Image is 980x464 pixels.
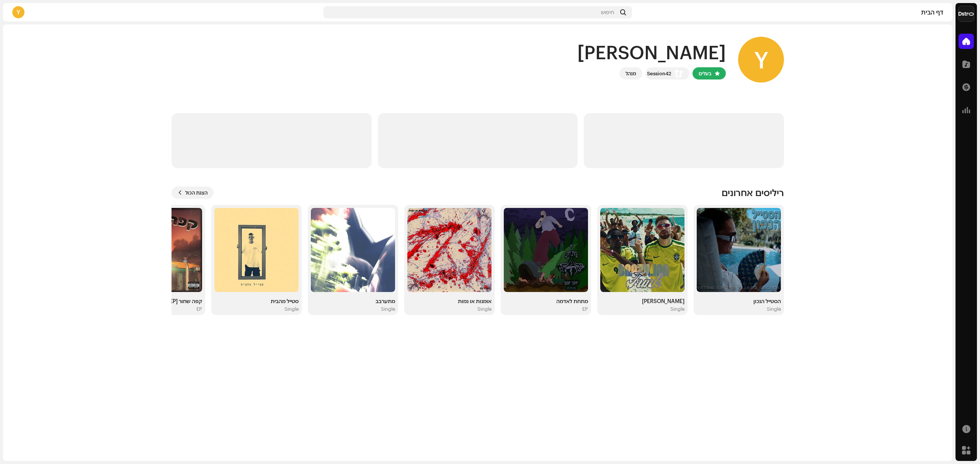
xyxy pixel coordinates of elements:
[214,298,299,304] div: סטייל מהבית
[582,306,588,312] div: EP
[381,306,395,312] div: Single
[311,298,395,304] div: מתערבב
[196,306,202,312] div: EP
[477,306,492,312] div: Single
[697,208,781,292] img: 06c0ea36-9e92-45e7-aaf7-d797c3ab69e7
[697,298,781,304] div: הסטייל הנכון
[635,9,943,15] div: דף הבית
[185,185,207,200] span: הצגת הכול
[214,208,299,292] img: b3f5d9b3-c8f2-4265-9c1a-d26934e9f83e
[171,187,214,199] button: הצגת הכול
[626,69,636,78] div: מנהל
[959,6,974,21] img: a754eb8e-f922-4056-8001-d1d15cdf72ef
[407,298,492,304] div: אומנות או נמות
[601,9,614,15] span: חיפוש
[647,69,671,78] div: Session42
[670,306,684,312] div: Single
[311,208,395,292] img: 7ee6fc6e-ee0e-4856-ab3b-ed40a7405878
[407,208,492,292] img: a5b4e76c-8b09-49ad-8e85-98b81ca5b048
[674,69,683,78] img: a754eb8e-f922-4056-8001-d1d15cdf72ef
[504,298,588,304] div: מתחת לאדמה
[738,37,784,83] div: Y
[600,298,684,304] div: [PERSON_NAME]
[12,6,24,18] div: Y
[722,187,784,199] h3: ריליסים אחרונים
[699,69,712,78] div: בעלים
[767,306,781,312] div: Single
[577,40,726,64] div: [PERSON_NAME]
[504,208,588,292] img: 699264c2-6a78-489d-828b-ddca2252828f
[284,306,299,312] div: Single
[600,208,684,292] img: 334d7da5-ce65-4efc-ab69-a78ff0baa696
